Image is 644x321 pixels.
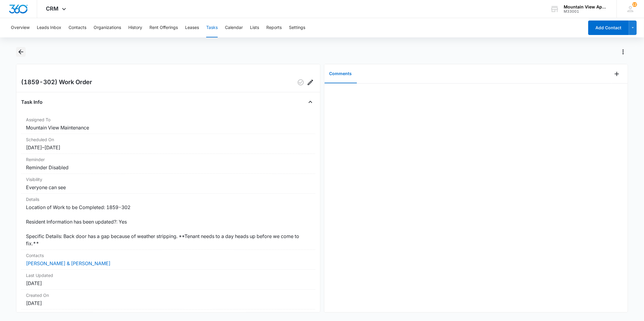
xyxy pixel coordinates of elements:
button: Organizations [94,18,121,37]
dt: Details [26,196,310,202]
h4: Task Info [21,98,43,106]
dt: Contacts [26,252,310,259]
h2: (1859-302) Work Order [21,78,92,87]
dt: Scheduled On [26,136,310,143]
button: Add Contact [588,21,629,35]
dd: Location of Work to be Completed: 1859-302 Resident Information has been updated?: Yes Specific D... [26,204,310,247]
button: Close [306,97,315,107]
dt: Created On [26,292,310,298]
button: Calendar [225,18,243,37]
div: Scheduled On[DATE]–[DATE] [21,134,315,154]
div: Contacts[PERSON_NAME] & [PERSON_NAME] [21,250,315,270]
dt: Visibility [26,176,310,183]
button: Leads Inbox [37,18,61,37]
div: Assigned ToMountain View Maintenance [21,114,315,134]
button: History [128,18,142,37]
dd: [DATE] [26,300,310,307]
button: Settings [289,18,305,37]
div: Last Updated[DATE] [21,270,315,290]
dd: Everyone can see [26,184,310,191]
button: Lists [250,18,259,37]
div: DetailsLocation of Work to be Completed: 1859-302 Resident Information has been updated?: Yes Spe... [21,194,315,250]
div: VisibilityEveryone can see [21,174,315,194]
dt: Assigned To [26,116,310,123]
dd: Mountain View Maintenance [26,124,310,131]
dt: Reminder [26,156,310,163]
button: Comments [325,65,357,83]
div: Created On[DATE] [21,290,315,310]
button: Contacts [69,18,86,37]
dt: Last Updated [26,272,310,278]
span: CRM [46,5,59,12]
button: Tasks [206,18,218,37]
button: Add Comment [612,69,622,79]
dd: [DATE] – [DATE] [26,144,310,151]
span: 127 [632,2,637,7]
button: Rent Offerings [149,18,178,37]
dd: [DATE] [26,280,310,287]
button: Actions [618,47,628,57]
div: notifications count [632,2,637,7]
div: account id [564,9,608,14]
div: account name [564,5,608,9]
dt: Assigned By [26,312,310,318]
button: Leases [185,18,199,37]
dd: Reminder Disabled [26,164,310,171]
button: Reports [266,18,282,37]
button: Back [16,47,25,57]
a: [PERSON_NAME] & [PERSON_NAME] [26,260,111,266]
button: Edit [306,78,315,87]
div: ReminderReminder Disabled [21,154,315,174]
button: Overview [11,18,30,37]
